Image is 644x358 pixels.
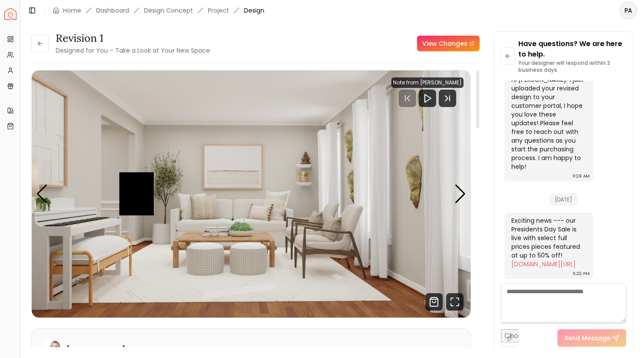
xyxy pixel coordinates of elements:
img: Spacejoy Logo [4,8,17,20]
span: [DATE] [550,193,577,206]
button: PA [620,2,637,19]
small: Designed for You – Take a Look at Your New Space [56,46,210,55]
p: Your designer will respond within 2 business days. [518,60,626,74]
span: Design [244,6,264,15]
a: Project [208,6,229,15]
div: 6:22 PM [573,269,590,278]
div: Previous slide [36,184,48,204]
div: Carousel [32,70,470,318]
div: 1 / 6 [32,70,470,318]
a: Spacejoy [4,8,17,20]
nav: breadcrumb [53,6,264,15]
a: View Changes [417,36,480,51]
svg: Fullscreen [446,293,464,311]
h6: [PERSON_NAME] [67,345,125,355]
div: Note from [PERSON_NAME] [391,77,464,88]
a: Home [63,6,81,15]
span: PA [621,3,636,18]
svg: Next Track [439,90,456,107]
div: Exciting news --- our Presidents Day Sale is live with select full prices pieces featured at up t... [511,216,584,268]
div: Next slide [454,184,466,204]
a: Dashboard [96,6,129,15]
h3: Revision 1 [56,31,210,45]
svg: Shop Products from this design [425,293,443,311]
li: Design Concept [144,6,193,15]
div: Hi [PERSON_NAME]! I just uploaded your revised design to your customer portal, I hope you love th... [511,75,584,171]
svg: Play [422,93,433,104]
div: 11:28 AM [573,172,590,181]
p: Have questions? We are here to help. [518,39,626,60]
img: Design Render 1 [32,70,470,318]
a: [DOMAIN_NAME][URL] [511,260,576,268]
